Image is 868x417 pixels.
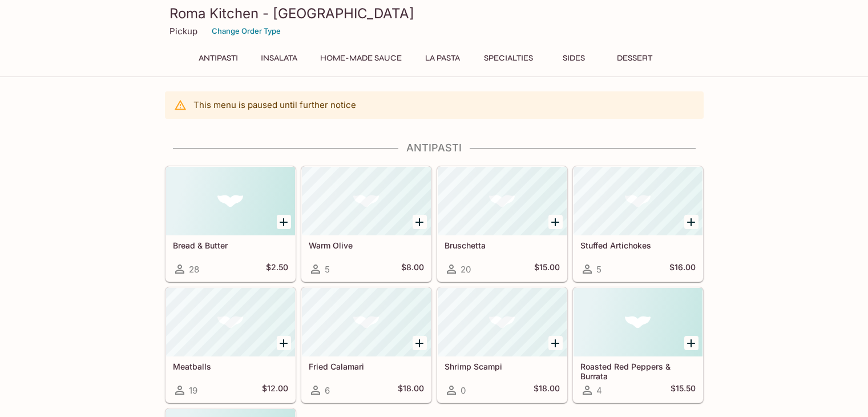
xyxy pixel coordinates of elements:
[314,50,408,66] button: Home-made Sauce
[398,383,424,397] h5: $18.00
[301,287,431,403] a: Fried Calamari6$18.00
[534,383,560,397] h5: $18.00
[573,166,703,282] a: Stuffed Artichokes5$16.00
[207,22,286,40] button: Change Order Type
[302,288,431,356] div: Fried Calamari
[165,142,704,154] h4: Antipasti
[166,167,295,235] div: Bread & Butter
[401,262,424,276] h5: $8.00
[169,5,699,22] h3: Roma Kitchen - [GEOGRAPHIC_DATA]
[445,240,560,250] h5: Bruschetta
[437,166,567,282] a: Bruschetta20$15.00
[478,50,539,66] button: Specialties
[534,262,560,276] h5: $15.00
[309,240,424,250] h5: Warm Olive
[266,262,288,276] h5: $2.50
[325,264,330,275] span: 5
[596,264,601,275] span: 5
[165,287,296,403] a: Meatballs19$12.00
[445,362,560,371] h5: Shrimp Scampi
[169,26,197,37] p: Pickup
[573,287,703,403] a: Roasted Red Peppers & Burrata4$15.50
[253,50,305,66] button: Insalata
[580,240,696,250] h5: Stuffed Artichokes
[277,336,291,350] button: Add Meatballs
[548,50,600,66] button: Sides
[166,288,295,356] div: Meatballs
[309,362,424,371] h5: Fried Calamari
[684,215,699,229] button: Add Stuffed Artichokes
[548,215,563,229] button: Add Bruschetta
[413,215,427,229] button: Add Warm Olive
[574,167,703,235] div: Stuffed Artichokes
[548,336,563,350] button: Add Shrimp Scampi
[192,50,244,66] button: Antipasti
[574,288,703,356] div: Roasted Red Peppers & Burrata
[189,264,199,275] span: 28
[437,287,567,403] a: Shrimp Scampi0$18.00
[609,50,660,66] button: Dessert
[669,262,696,276] h5: $16.00
[301,166,431,282] a: Warm Olive5$8.00
[193,99,356,110] p: This menu is paused until further notice
[173,240,288,250] h5: Bread & Butter
[671,383,696,397] h5: $15.50
[302,167,431,235] div: Warm Olive
[461,385,466,396] span: 0
[438,167,567,235] div: Bruschetta
[461,264,471,275] span: 20
[173,362,288,371] h5: Meatballs
[580,362,696,380] h5: Roasted Red Peppers & Burrata
[189,385,197,396] span: 19
[277,215,291,229] button: Add Bread & Butter
[165,166,296,282] a: Bread & Butter28$2.50
[596,385,602,396] span: 4
[417,50,469,66] button: La Pasta
[262,383,288,397] h5: $12.00
[438,288,567,356] div: Shrimp Scampi
[684,336,699,350] button: Add Roasted Red Peppers & Burrata
[325,385,330,396] span: 6
[413,336,427,350] button: Add Fried Calamari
